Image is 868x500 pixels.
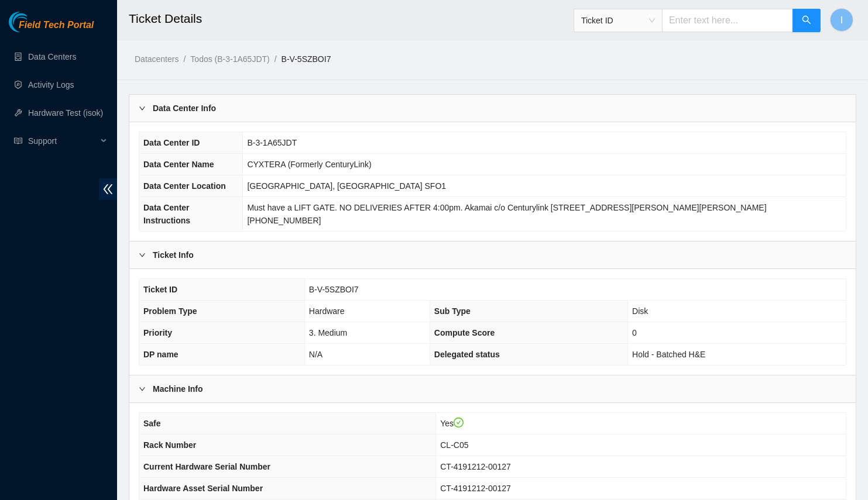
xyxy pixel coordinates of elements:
[183,54,186,64] span: /
[143,203,190,225] span: Data Center Instructions
[309,328,347,337] span: 3. Medium
[830,8,853,32] button: I
[153,382,203,395] b: Machine Info
[143,350,179,359] span: DP name
[153,102,216,115] b: Data Center Info
[309,306,345,316] span: Hardware
[139,385,146,392] span: right
[792,9,821,32] button: search
[247,138,297,147] span: B-3-1A65JDT
[454,418,464,428] span: check-circle
[434,350,500,359] span: Delegated status
[434,328,495,337] span: Compute Score
[440,484,511,493] span: CT-4191212-00127
[129,375,856,402] div: Machine Info
[99,178,117,200] span: double-left
[247,203,766,225] span: Must have a LIFT GATE. NO DELIVERIES AFTER 4:00pm. Akamai c/o Centurylink [STREET_ADDRESS][PERSON...
[275,54,277,64] span: /
[143,328,172,337] span: Priority
[143,419,161,428] span: Safe
[440,440,468,450] span: CL-C05
[190,54,269,64] a: Todos (B-3-1A65JDT)
[28,80,74,89] a: Activity Logs
[632,306,648,316] span: Disk
[139,251,146,258] span: right
[28,108,103,118] a: Hardware Test (isok)
[129,95,856,122] div: Data Center Info
[309,285,359,294] span: B-V-5SZBOI7
[632,328,637,337] span: 0
[802,15,811,26] span: search
[840,13,843,27] span: I
[247,160,371,169] span: CYXTERA (Formerly CenturyLink)
[129,242,856,268] div: Ticket Info
[28,52,76,61] a: Data Centers
[247,181,446,191] span: [GEOGRAPHIC_DATA], [GEOGRAPHIC_DATA] SFO1
[440,462,511,471] span: CT-4191212-00127
[282,54,331,64] a: B-V-5SZBOI7
[28,129,97,153] span: Support
[662,9,793,32] input: Enter text here...
[143,181,226,191] span: Data Center Location
[143,138,200,147] span: Data Center ID
[153,249,194,261] b: Ticket Info
[143,285,177,294] span: Ticket ID
[143,160,214,169] span: Data Center Name
[309,350,323,359] span: N/A
[434,306,471,316] span: Sub Type
[143,484,263,493] span: Hardware Asset Serial Number
[143,462,270,471] span: Current Hardware Serial Number
[14,137,22,145] span: read
[632,350,705,359] span: Hold - Batched H&E
[581,12,655,29] span: Ticket ID
[9,12,59,32] img: Akamai Technologies
[440,419,464,428] span: Yes
[139,105,146,112] span: right
[135,54,179,64] a: Datacenters
[143,440,196,450] span: Rack Number
[143,306,197,316] span: Problem Type
[9,21,94,36] a: Akamai TechnologiesField Tech Portal
[19,20,94,31] span: Field Tech Portal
